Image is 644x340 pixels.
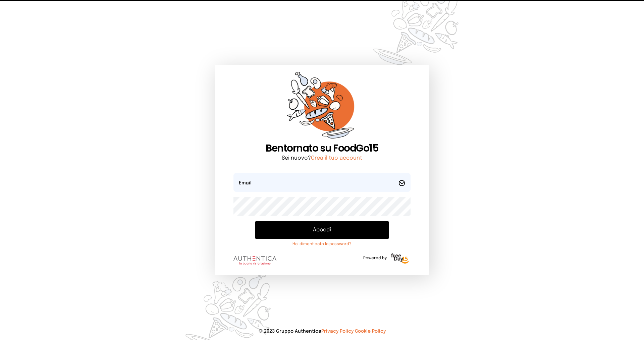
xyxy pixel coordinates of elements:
[355,329,386,334] a: Cookie Policy
[255,221,389,239] button: Accedi
[255,241,389,247] a: Hai dimenticato la password?
[321,329,354,334] a: Privacy Policy
[11,328,633,335] p: © 2023 Gruppo Authentica
[389,252,411,266] img: logo-freeday.3e08031.png
[363,256,387,261] span: Powered by
[311,155,362,161] a: Crea il tuo account
[233,154,411,162] p: Sei nuovo?
[287,72,357,143] img: sticker-orange.65babaf.png
[233,142,411,154] h1: Bentornato su FoodGo15
[233,256,276,265] img: logo.8f33a47.png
